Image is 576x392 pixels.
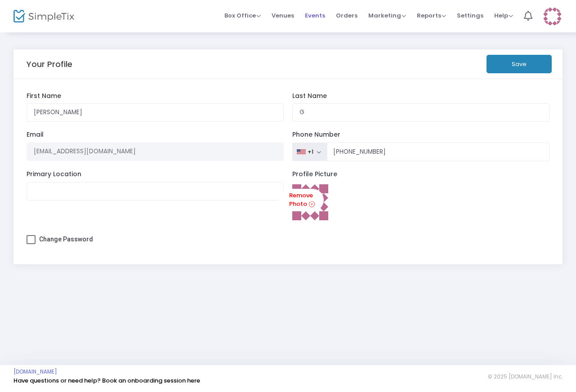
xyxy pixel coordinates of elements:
[308,148,313,156] div: +1
[292,92,549,100] label: Last Name
[292,184,328,220] img: c5f4a66197baa1bf08e013dd513ad553
[13,368,57,375] a: [DOMAIN_NAME]
[292,131,549,139] label: Phone Number
[39,236,93,243] span: Change Password
[488,373,563,380] span: © 2025 [DOMAIN_NAME] Inc.
[457,4,483,27] span: Settings
[368,11,406,20] span: Marketing
[292,143,327,161] button: +1
[292,169,337,178] span: Profile Picture
[305,4,325,27] span: Events
[27,131,284,139] label: Email
[27,170,284,178] label: Primary Location
[336,4,357,27] span: Orders
[278,189,324,212] a: Remove Photo
[272,4,294,27] span: Venues
[327,143,549,161] input: Phone Number
[27,103,284,122] input: First Name
[487,55,552,73] button: Save
[417,11,446,20] span: Reports
[292,103,549,122] input: Last Name
[224,11,261,20] span: Box Office
[494,11,513,20] span: Help
[27,92,284,100] label: First Name
[27,59,72,69] h5: Your Profile
[13,376,200,385] a: Have questions or need help? Book an onboarding session here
